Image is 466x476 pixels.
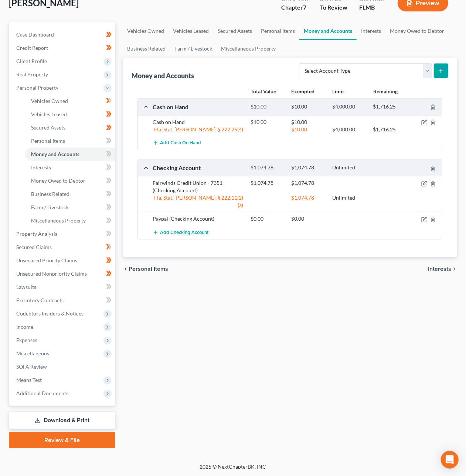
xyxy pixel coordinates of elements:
[25,108,115,121] a: Vehicles Leased
[320,3,347,12] div: To Review
[31,98,68,104] span: Vehicles Owned
[10,227,115,241] a: Property Analysis
[25,134,115,148] a: Personal Items
[16,31,54,38] span: Case Dashboard
[288,215,329,223] div: $0.00
[9,412,115,429] a: Download & Print
[213,22,256,40] a: Secured Assets
[451,266,457,272] i: chevron_right
[31,204,69,210] span: Farm / Livestock
[9,432,115,448] a: Review & File
[10,254,115,267] a: Unsecured Priority Claims
[31,177,85,184] span: Money Owed to Debtor
[16,270,87,277] span: Unsecured Nonpriority Claims
[16,71,48,77] span: Real Property
[31,138,65,144] span: Personal Items
[357,22,385,40] a: Interests
[329,194,369,201] div: Unlimited
[123,22,169,40] a: Vehicles Owned
[123,266,129,272] i: chevron_left
[31,124,65,131] span: Secured Assets
[288,103,329,110] div: $10.00
[16,244,52,250] span: Secured Claims
[123,40,170,58] a: Business Related
[10,241,115,254] a: Secured Claims
[288,118,329,126] div: $10.00
[160,230,208,235] span: Add Checking Account
[329,103,369,110] div: $4,000.00
[16,58,47,64] span: Client Profile
[10,41,115,55] a: Credit Report
[149,179,247,194] div: Fairwinds Credit Union - 7351 (Checking Account)
[10,280,115,294] a: Lawsuits
[251,88,276,94] strong: Total Value
[123,266,168,272] button: chevron_left Personal Items
[291,88,314,94] strong: Exempted
[288,126,329,133] div: $10.00
[385,22,449,40] a: Money Owed to Debtor
[16,284,36,290] span: Lawsuits
[332,88,344,94] strong: Limit
[303,4,306,11] span: 7
[31,151,79,157] span: Money and Accounts
[31,217,86,224] span: Miscellaneous Property
[16,363,47,370] span: SOFA Review
[369,126,410,133] div: $1,716.25
[16,337,37,343] span: Expenses
[16,84,58,91] span: Personal Property
[10,360,115,373] a: SOFA Review
[25,94,115,108] a: Vehicles Owned
[329,164,369,171] div: Unlimited
[281,3,308,12] div: Chapter
[153,225,208,239] button: Add Checking Account
[16,324,33,330] span: Income
[288,164,329,171] div: $1,074.78
[16,231,57,237] span: Property Analysis
[25,214,115,227] a: Miscellaneous Property
[329,126,369,133] div: $4,000.00
[16,390,68,396] span: Additional Documents
[247,179,288,187] div: $1,074.78
[31,164,51,170] span: Interests
[16,350,49,356] span: Miscellaneous
[217,40,280,58] a: Miscellaneous Property
[10,294,115,307] a: Executory Contracts
[170,40,217,58] a: Farm / Livestock
[428,266,457,272] button: Interests chevron_right
[31,191,69,197] span: Business Related
[359,3,386,12] div: FLMB
[25,121,115,134] a: Secured Assets
[247,164,288,171] div: $1,074.78
[160,140,201,146] span: Add Cash on Hand
[25,148,115,161] a: Money and Accounts
[31,111,67,117] span: Vehicles Leased
[149,215,247,223] div: Paypal (Checking Account)
[288,194,329,201] div: $1,074.78
[441,451,459,469] div: Open Intercom Messenger
[25,174,115,187] a: Money Owed to Debtor
[16,310,84,317] span: Codebtors Insiders & Notices
[129,266,168,272] span: Personal Items
[10,267,115,280] a: Unsecured Nonpriority Claims
[25,187,115,201] a: Business Related
[149,103,247,111] div: Cash on Hand
[153,136,201,150] button: Add Cash on Hand
[16,377,42,383] span: Means Test
[149,164,247,172] div: Checking Account
[169,22,213,40] a: Vehicles Leased
[256,22,299,40] a: Personal Items
[247,103,288,110] div: $10.00
[16,297,64,303] span: Executory Contracts
[373,88,398,94] strong: Remaining
[247,215,288,223] div: $0.00
[16,257,77,263] span: Unsecured Priority Claims
[149,118,247,126] div: Cash on Hand
[149,126,247,133] div: Fla. Stat. [PERSON_NAME]. § 222.25(4)
[299,22,357,40] a: Money and Accounts
[149,194,247,209] div: Fla. Stat. [PERSON_NAME]. § 222.11(2)(a)
[428,266,451,272] span: Interests
[369,103,410,110] div: $1,716.25
[247,118,288,126] div: $10.00
[25,161,115,174] a: Interests
[16,45,48,51] span: Credit Report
